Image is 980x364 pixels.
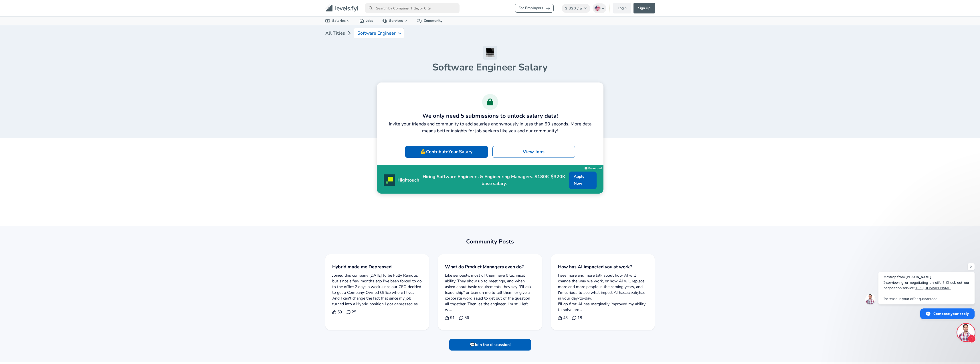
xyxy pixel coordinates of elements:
[445,273,535,313] div: Like seriously, most of them have 0 technical ability. They show up to meetings, and when asked a...
[419,173,569,187] p: Hiring Software Engineers & Engineering Managers. $180K-$320K base salary.
[325,254,429,324] a: Hybrid made me DepressedJoined this company [DATE] to be Fully Remote, but since a few months ago...
[378,17,412,25] a: Services
[572,315,582,321] span: 18
[332,263,422,270] p: Hybrid made me Depressed
[332,273,422,307] p: Joined this company [DATE] to be Fully Remote, but since a few months ago I've been forced to go ...
[420,148,472,155] p: 💪 Contribute
[577,6,583,11] span: / yr
[384,174,395,186] img: Promo Logo
[357,31,396,36] p: Software Engineer
[445,263,535,270] p: What do Product Managers even do?
[558,263,648,270] p: How has AI impacted you at work?
[585,165,602,170] a: Promoted
[558,315,568,321] span: 43
[933,309,969,319] span: Compose your reply
[397,177,419,184] p: Hightouch
[558,273,648,301] p: I see more and more talk about how AI will change the way we work, or how AI will replace more an...
[633,3,655,13] a: Sign Up
[388,121,592,134] p: Invite your friends and community to add salaries anonymously in less than 60 seconds. More data ...
[595,6,600,11] img: English (US)
[558,301,648,313] p: I'll go first: AI has marginally improved my ability to solve pro...
[388,111,592,121] h3: We only need 5 submissions to unlock salary data!
[492,146,575,158] a: View Jobs
[523,148,545,155] p: View Jobs
[613,3,631,13] a: Login
[593,3,606,13] button: English (US)
[562,4,591,13] button: $USD/ yr
[565,6,567,11] span: $
[449,339,531,351] a: 💬Join the discussion!
[483,46,497,60] img: Software Engineer Icon
[515,4,554,13] a: For Employers
[569,172,596,189] a: Apply Now
[884,280,969,302] span: Interviewing or negotiating an offer? Check out our negotiation service: Increase in your offer g...
[347,309,356,315] span: 25
[957,324,975,341] div: Open chat
[412,17,447,25] a: Community
[438,254,542,330] a: What do Product Managers even do?Like seriously, most of them have 0 technical ability. They show...
[332,309,342,315] span: 59
[355,17,378,25] a: Jobs
[625,290,639,295] em: actually
[445,315,455,321] span: 91
[459,315,469,321] span: 56
[321,17,355,25] a: Salaries
[884,275,905,278] span: Message from
[365,3,460,13] input: Search by Company, Title, or City
[405,146,488,158] a: 💪ContributeYour Salary
[906,275,931,278] span: [PERSON_NAME]
[569,6,576,11] span: USD
[551,254,655,330] a: How has AI impacted you at work?I see more and more talk about how AI will change the way we work...
[325,61,655,73] h1: Software Engineer Salary
[448,149,472,155] span: Your Salary
[318,2,662,14] nav: primary
[968,335,976,343] span: 1
[325,27,345,39] a: All Titles
[325,237,655,246] h2: Community Posts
